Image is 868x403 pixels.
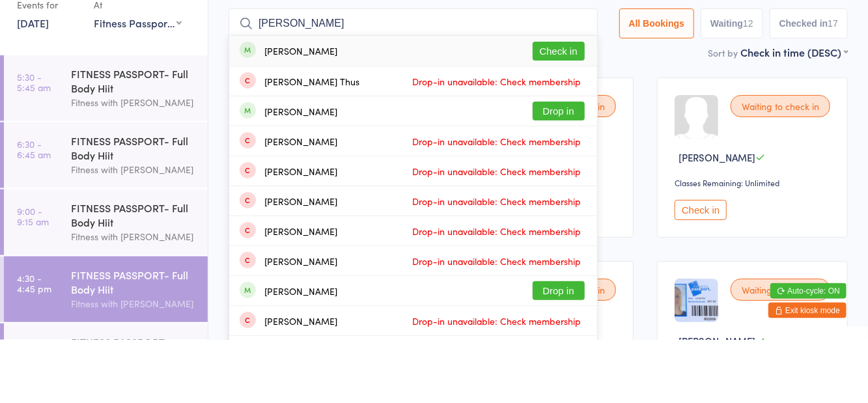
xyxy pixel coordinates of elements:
button: Checked in17 [770,72,848,102]
div: Fitness with [PERSON_NAME] [71,225,197,240]
div: At [94,57,182,79]
span: Drop-in unavailable: Check membership [410,255,585,274]
div: Check in time (DESC) [740,108,848,122]
label: Sort by [708,109,738,122]
div: [PERSON_NAME] [264,349,337,359]
div: Fitness Passport- Women's Fitness Studio [94,79,182,93]
div: [PERSON_NAME] [264,289,337,299]
div: Fitness with [PERSON_NAME] [71,158,197,173]
span: Scanner input [776,10,834,23]
button: All Bookings [619,72,695,102]
div: [PERSON_NAME] [264,229,337,240]
div: [PERSON_NAME] [264,199,337,210]
time: 6:30 - 6:45 am [17,202,51,223]
a: 9:00 -9:15 amFITNESS PASSPORT- Full Body HiitFitness with [PERSON_NAME] [4,253,208,318]
a: 5:30 -5:45 amFITNESS PASSPORT- Full Body HiitFitness with [PERSON_NAME] [4,118,208,184]
div: Events for [17,57,81,79]
div: [PERSON_NAME] Thus [264,139,359,150]
button: Check in [533,105,585,124]
div: 17 [828,81,838,92]
div: Classes Remaining: Unlimited [675,240,834,251]
div: [PERSON_NAME] [264,319,337,329]
h2: FITNESS PASSPORT- Full Body Hi… Check-in [229,4,848,25]
a: 4:30 -4:45 pmFITNESS PASSPORT- Full Body HiitFitness with [PERSON_NAME] [4,320,208,385]
span: Fitness with [PERSON_NAME] [310,36,432,49]
div: [PERSON_NAME] [264,379,337,389]
div: [PERSON_NAME] [264,109,337,119]
span: Drop-in unavailable: Check membership [410,285,585,304]
div: Fitness with [PERSON_NAME] [71,359,197,374]
span: Drop-in unavailable: Check membership [410,135,585,154]
span: Manual search [666,10,729,23]
button: Auto-cycle: ON [770,346,847,362]
img: Fitness with Zoe [13,10,62,44]
img: image1683015595.png [675,342,718,385]
span: [PERSON_NAME] [679,214,755,227]
span: Fitness Passport- Women's Fitness Studio [453,36,621,49]
div: [PERSON_NAME] [264,259,337,270]
span: [DATE] 4:30pm [229,36,290,49]
button: Check in [675,263,727,283]
input: Search [229,72,598,102]
div: 12 [743,81,753,92]
div: FITNESS PASSPORT- Full Body Hiit [71,264,197,292]
div: FITNESS PASSPORT- Full Body Hiit [71,130,197,158]
button: Drop in [533,165,585,184]
button: Drop in [533,344,585,363]
time: 9:00 - 9:15 am [17,269,49,290]
span: Drop-in unavailable: Check membership [410,195,585,214]
span: Drop-in unavailable: Check membership [410,314,585,334]
button: Exit kiosk mode [768,366,847,382]
div: Waiting to check in [731,158,830,180]
span: Drop-in unavailable: Check membership [410,374,585,394]
a: 6:30 -6:45 amFITNESS PASSPORT- Full Body HiitFitness with [PERSON_NAME] [4,186,208,251]
span: Drop-in unavailable: Check membership [410,225,585,244]
time: 5:30 - 5:45 am [17,135,51,156]
a: [DATE] [17,79,49,93]
div: FITNESS PASSPORT- Full Body Hiit [71,197,197,225]
div: [PERSON_NAME] [264,169,337,180]
button: Waiting12 [701,72,763,102]
div: FITNESS PASSPORT- Full Body Hiit [71,331,197,359]
div: Fitness with [PERSON_NAME] [71,292,197,307]
div: Waiting to check in [731,342,830,364]
time: 4:30 - 4:45 pm [17,336,51,357]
